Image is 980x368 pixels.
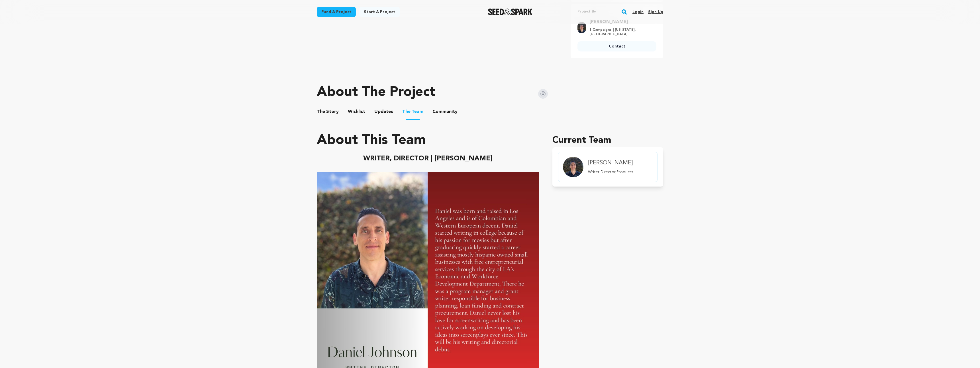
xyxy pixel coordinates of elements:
[402,108,423,115] span: Team
[488,9,533,15] a: Seed&Spark Homepage
[359,7,400,17] a: Start a project
[538,89,548,99] img: Seed&Spark Instagram Icon
[488,9,533,15] img: Seed&Spark Logo Dark Mode
[552,134,663,147] h1: Current Team
[648,7,663,16] a: Sign up
[563,157,583,177] img: Team Image
[317,108,325,115] span: The
[588,159,633,167] h4: [PERSON_NAME]
[317,134,426,147] h1: About This Team
[317,108,339,115] span: Story
[374,108,393,115] span: Updates
[432,108,458,115] span: Community
[402,108,411,115] span: The
[317,86,435,99] h1: About The Project
[558,152,658,182] a: member.name Profile
[317,7,356,17] a: Fund a project
[577,22,586,33] img: a75ee1c008572ebf.jpg
[589,28,653,37] p: 1 Campaigns | [US_STATE], [GEOGRAPHIC_DATA]
[588,169,633,175] p: Writer-Director,Producer
[348,108,365,115] span: Wishlist
[577,41,656,51] a: Contact
[632,7,644,16] a: Login
[363,155,492,162] strong: WRITER, DIRECTOR | [PERSON_NAME]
